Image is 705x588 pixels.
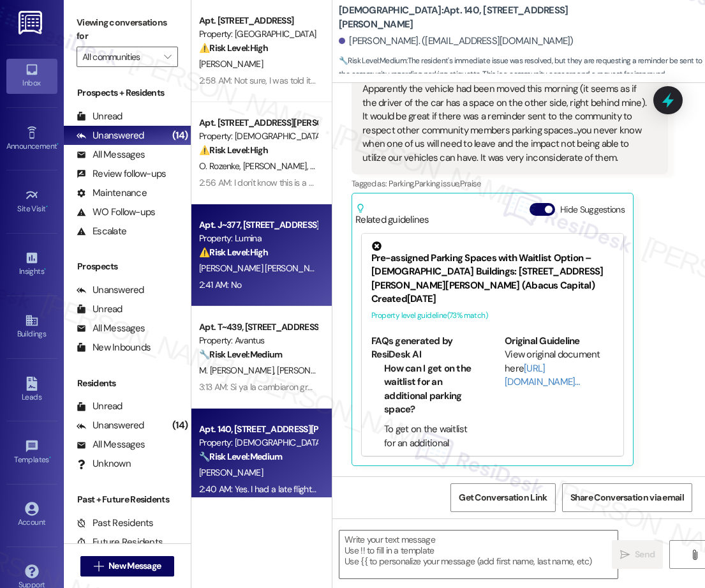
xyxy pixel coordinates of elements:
img: ResiDesk Logo [19,11,45,34]
a: Site Visit • [6,185,57,219]
div: Yes. I had a late flight last night. Instead of taking my own vehicle a had to Uber. I will be ba... [362,41,648,165]
div: (14) [169,416,191,435]
div: Apt. 140, [STREET_ADDRESS][PERSON_NAME] [199,423,317,436]
span: Send [635,548,655,561]
b: FAQs generated by ResiDesk AI [371,335,452,361]
a: [URL][DOMAIN_NAME]… [505,362,580,388]
div: All Messages [77,438,145,451]
div: Property: Avantus [199,334,317,347]
span: • [49,453,51,462]
div: Pre-assigned Parking Spaces with Waitlist Option – [DEMOGRAPHIC_DATA] Buildings: [STREET_ADDRESS]... [371,241,614,292]
a: Insights • [6,247,57,282]
label: Hide Suggestions [560,203,625,216]
li: How can I get on the waitlist for an additional parking space? [384,362,480,417]
button: Get Conversation Link [450,483,555,512]
div: Unanswered [77,283,144,297]
span: Parking , [389,178,415,189]
div: All Messages [77,148,145,162]
span: [PERSON_NAME] [199,467,263,478]
button: New Message [80,556,175,577]
div: Unread [77,303,122,316]
div: Unread [77,400,122,413]
div: (14) [169,126,191,146]
span: • [57,140,59,149]
div: 2:41 AM: No [199,279,241,290]
span: [PERSON_NAME] [199,58,263,70]
strong: ⚠️ Risk Level: High [199,42,268,54]
a: Templates • [6,435,57,470]
a: Inbox [6,59,57,93]
strong: ⚠️ Risk Level: High [199,144,268,156]
span: [PERSON_NAME] Yuncoza [277,365,378,376]
span: Share Conversation via email [570,491,684,504]
span: • [44,265,46,274]
span: Praise [460,178,481,189]
b: Original Guideline [505,335,580,347]
div: Property level guideline ( 73 % match) [371,309,614,322]
div: Apt. [STREET_ADDRESS][PERSON_NAME] [199,116,317,130]
div: Past + Future Residents [64,493,191,506]
button: Share Conversation via email [562,483,692,512]
i:  [620,550,630,560]
strong: ⚠️ Risk Level: High [199,246,268,258]
div: Unanswered [77,419,144,432]
div: New Inbounds [77,341,151,354]
span: • [46,202,48,211]
div: Unread [77,110,122,123]
b: [DEMOGRAPHIC_DATA]: Apt. 140, [STREET_ADDRESS][PERSON_NAME] [339,4,594,31]
div: Review follow-ups [77,167,166,181]
div: Unknown [77,457,131,471]
i:  [94,561,103,571]
div: Tagged as: [352,174,668,193]
span: : The resident's immediate issue was resolved, but they are requesting a reminder be sent to the ... [339,54,705,95]
label: Viewing conversations for [77,13,178,47]
div: Unanswered [77,129,144,142]
div: Related guidelines [355,203,429,227]
div: Residents [64,377,191,390]
div: Past Residents [77,516,154,530]
strong: 🔧 Risk Level: Medium [199,451,282,462]
span: O. Rozenke [199,160,243,172]
i:  [690,550,699,560]
strong: 🔧 Risk Level: Medium [339,56,406,66]
strong: 🔧 Risk Level: Medium [199,349,282,360]
li: To get on the waitlist for an additional parking space, contact the leasing office by emailing [E... [384,423,480,518]
div: Prospects + Residents [64,86,191,100]
div: Prospects [64,260,191,273]
div: View original document here [505,348,614,389]
div: 3:13 AM: Si ya la cambiaron gracias [199,381,327,393]
div: Property: Lumina [199,232,317,245]
div: 2:58 AM: Not sure, I was told it was complete. Before this report they came out twice to look at it [199,75,554,86]
div: Property: [DEMOGRAPHIC_DATA] [199,130,317,143]
a: Account [6,498,57,532]
span: New Message [108,559,161,573]
div: 2:56 AM: I don't know this is a new key, [DATE] I tried to open the box and it didn't work [199,177,514,188]
div: Maintenance [77,186,147,200]
a: Buildings [6,310,57,344]
div: Apt. J~377, [STREET_ADDRESS][PERSON_NAME] [199,218,317,232]
span: [PERSON_NAME] [243,160,311,172]
div: Created [DATE] [371,292,614,306]
div: All Messages [77,322,145,335]
div: WO Follow-ups [77,206,155,219]
span: Parking issue , [415,178,460,189]
input: All communities [82,47,158,67]
div: Future Residents [77,536,163,549]
button: Send [612,540,663,569]
a: Leads [6,373,57,407]
div: Property: [DEMOGRAPHIC_DATA] [199,436,317,449]
span: [PERSON_NAME] [PERSON_NAME] [199,262,332,274]
span: Get Conversation Link [459,491,547,504]
div: [PERSON_NAME]. ([EMAIL_ADDRESS][DOMAIN_NAME]) [339,34,574,48]
div: Escalate [77,225,126,238]
span: M. [PERSON_NAME] [199,365,277,376]
div: Property: [GEOGRAPHIC_DATA] [199,27,317,41]
div: Apt. [STREET_ADDRESS] [199,14,317,27]
div: Apt. T~439, [STREET_ADDRESS] [199,320,317,334]
i:  [164,52,171,62]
